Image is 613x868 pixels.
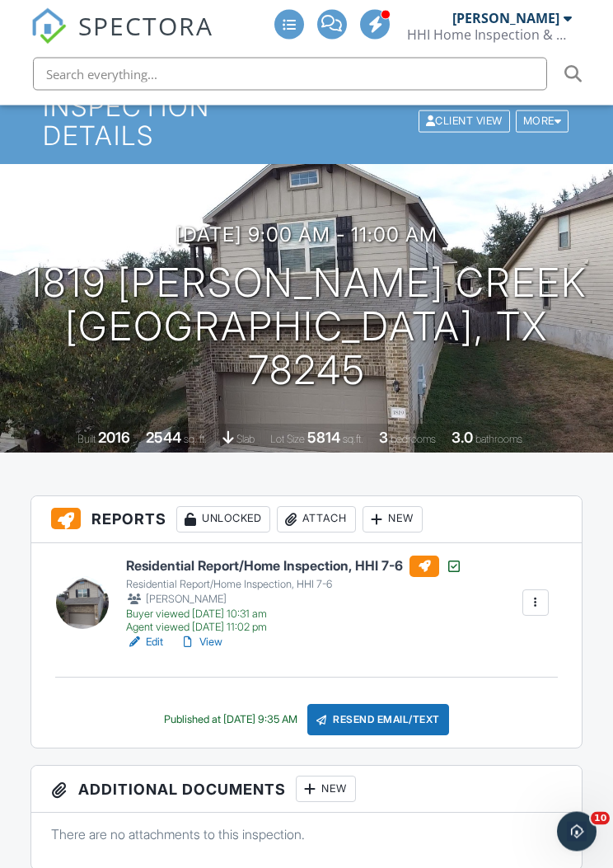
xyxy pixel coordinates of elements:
[452,10,559,26] div: [PERSON_NAME]
[363,507,423,533] div: New
[77,434,96,446] span: Built
[30,22,213,57] a: SPECTORA
[126,556,462,636] a: Residential Report/Home Inspection, HHI 7-6 Residential Report/Home Inspection, HHI 7-6 [PERSON_N...
[126,592,462,608] div: [PERSON_NAME]
[452,429,473,447] div: 3.0
[236,434,255,446] span: slab
[31,767,582,814] h3: Additional Documents
[126,622,462,635] div: Agent viewed [DATE] 11:02 pm
[175,224,438,246] h3: [DATE] 9:00 am - 11:00 am
[419,111,510,134] div: Client View
[379,429,388,447] div: 3
[277,507,356,533] div: Attach
[270,434,305,446] span: Lot Size
[307,429,340,447] div: 5814
[516,111,569,134] div: More
[126,608,462,622] div: Buyer viewed [DATE] 10:31 am
[296,777,356,803] div: New
[407,26,572,43] div: HHI Home Inspection & Pest Control
[164,714,297,727] div: Published at [DATE] 9:35 AM
[343,434,363,446] span: sq.ft.
[126,635,163,651] a: Edit
[30,8,67,45] img: The Best Home Inspection Software - Spectora
[180,635,222,651] a: View
[146,429,181,447] div: 2544
[557,812,597,852] iframe: Intercom live chat
[126,579,462,592] div: Residential Report/Home Inspection, HHI 7-6
[176,507,270,533] div: Unlocked
[391,434,436,446] span: bedrooms
[184,434,207,446] span: sq. ft.
[78,8,213,43] span: SPECTORA
[51,826,562,844] p: There are no attachments to this inspection.
[591,812,610,825] span: 10
[43,93,571,151] h1: Inspection Details
[33,58,547,91] input: Search everything...
[417,115,514,128] a: Client View
[475,434,522,446] span: bathrooms
[31,497,582,544] h3: Reports
[307,705,449,736] div: Resend Email/Text
[126,556,462,578] h6: Residential Report/Home Inspection, HHI 7-6
[98,429,130,447] div: 2016
[26,262,587,392] h1: 1819 [PERSON_NAME] Creek [GEOGRAPHIC_DATA], Tx 78245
